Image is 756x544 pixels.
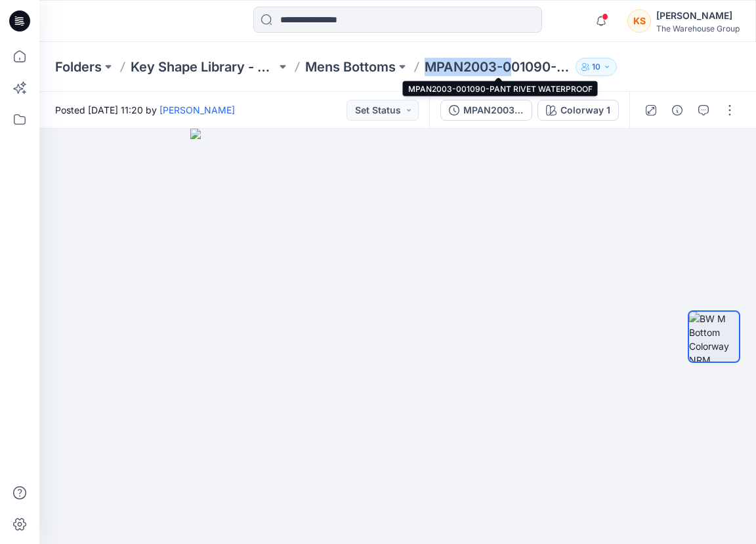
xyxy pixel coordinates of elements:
div: The Warehouse Group [656,24,740,33]
img: BW M Bottom Colorway NRM [689,312,739,362]
div: KS [627,9,651,33]
img: eyJhbGciOiJIUzI1NiIsImtpZCI6IjAiLCJzbHQiOiJzZXMiLCJ0eXAiOiJKV1QifQ.eyJkYXRhIjp7InR5cGUiOiJzdG9yYW... [190,129,606,544]
button: Details [667,100,688,121]
p: MPAN2003-001090-PANT RIVET WATERPROOF [425,58,570,76]
button: 10 [576,58,617,76]
div: Colorway 1 [560,103,610,117]
button: MPAN2003-001090-PANT RIVET WATERPROOF [440,100,532,121]
a: Mens Bottoms [305,58,396,76]
p: 10 [592,60,600,74]
span: Posted [DATE] 11:20 by [55,103,235,117]
a: Folders [55,58,102,76]
div: MPAN2003-001090-PANT RIVET WATERPROOF [463,103,524,117]
a: [PERSON_NAME] [159,104,235,115]
button: Colorway 1 [537,100,619,121]
div: [PERSON_NAME] [656,8,740,24]
a: Key Shape Library - Mens [131,58,276,76]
